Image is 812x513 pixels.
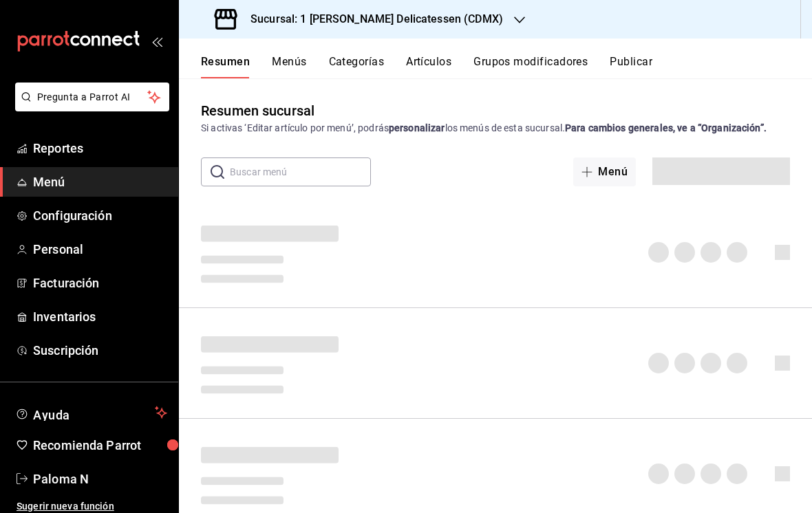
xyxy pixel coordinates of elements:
span: Recomienda Parrot [33,436,167,455]
strong: personalizar [389,122,445,133]
span: Configuración [33,206,167,225]
span: Paloma N [33,470,167,488]
span: Personal [33,240,167,259]
button: Publicar [610,55,652,78]
span: Ayuda [33,404,149,421]
button: Artículos [406,55,451,78]
span: Suscripción [33,341,167,360]
div: Resumen sucursal [201,100,314,121]
button: Resumen [201,55,250,78]
span: Reportes [33,139,167,157]
button: Menú [573,157,636,186]
strong: Para cambios generales, ve a “Organización”. [565,122,767,133]
button: Categorías [329,55,385,78]
button: Grupos modificadores [473,55,588,78]
div: navigation tabs [201,55,812,78]
a: Pregunta a Parrot AI [10,100,169,114]
h3: Sucursal: 1 [PERSON_NAME] Delicatessen (CDMX) [239,11,503,28]
button: Pregunta a Parrot AI [15,83,169,111]
div: Si activas ‘Editar artículo por menú’, podrás los menús de esta sucursal. [201,121,790,135]
span: Inventarios [33,307,167,326]
span: Pregunta a Parrot AI [37,90,148,105]
input: Buscar menú [230,158,371,186]
button: open_drawer_menu [151,36,162,47]
span: Facturación [33,274,167,292]
button: Menús [272,55,306,78]
span: Menú [33,173,167,191]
